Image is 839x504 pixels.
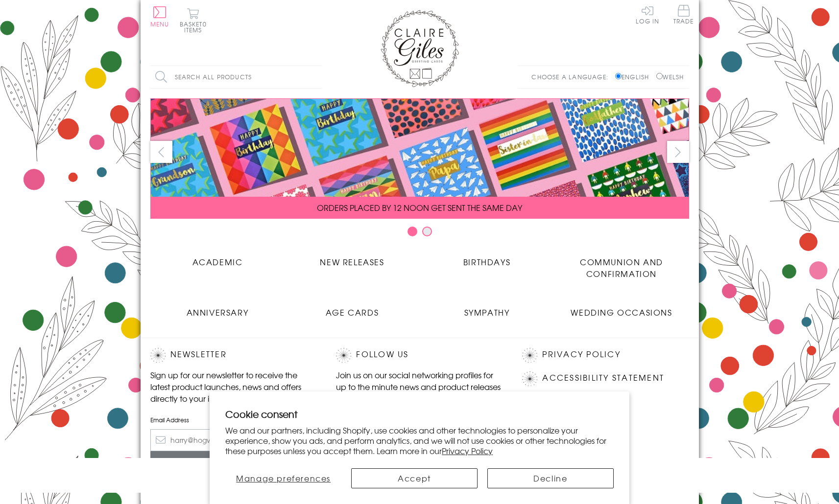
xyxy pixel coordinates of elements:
[381,10,459,87] img: Claire Giles Greetings Cards
[422,227,432,236] button: Carousel Page 2
[326,306,379,318] span: Age Cards
[351,468,478,488] button: Accept
[673,5,694,26] a: Trade
[285,249,420,268] a: New Releases
[150,6,169,27] button: Menu
[150,249,285,268] a: Academic
[420,249,554,268] a: Birthdays
[320,256,384,268] span: New Releases
[150,226,689,241] div: Carousel Pagination
[542,348,620,361] a: Privacy Policy
[420,299,554,318] a: Sympathy
[615,73,622,79] input: English
[150,429,317,451] input: harry@hogwarts.edu
[531,72,613,81] p: Choose a language:
[580,256,663,279] span: Communion and Confirmation
[554,299,689,318] a: Wedding Occasions
[150,348,317,363] h2: Newsletter
[150,299,285,318] a: Anniversary
[542,371,664,385] a: Accessibility Statement
[673,5,694,24] span: Trade
[187,306,249,318] span: Anniversary
[150,451,317,473] input: Subscribe
[656,72,684,81] label: Welsh
[317,202,522,213] span: ORDERS PLACED BY 12 NOON GET SENT THE SAME DAY
[236,472,331,484] span: Manage preferences
[180,8,207,33] button: Basket0 items
[464,306,510,318] span: Sympathy
[336,369,503,404] p: Join us on our social networking profiles for up to the minute news and product releases the mome...
[285,299,420,318] a: Age Cards
[150,141,172,163] button: prev
[225,468,341,488] button: Manage preferences
[487,468,614,488] button: Decline
[667,141,689,163] button: next
[150,369,317,404] p: Sign up for our newsletter to receive the latest product launches, news and offers directly to yo...
[636,5,659,24] a: Log In
[150,20,169,28] span: Menu
[615,72,654,81] label: English
[656,73,663,79] input: Welsh
[150,415,317,424] label: Email Address
[554,249,689,279] a: Communion and Confirmation
[408,227,417,236] button: Carousel Page 1 (Current Slide)
[571,306,672,318] span: Wedding Occasions
[150,66,322,88] input: Search all products
[463,256,510,268] span: Birthdays
[184,20,207,34] span: 0 items
[312,66,322,88] input: Search
[225,425,614,456] p: We and our partners, including Shopify, use cookies and other technologies to personalize your ex...
[336,348,503,363] h2: Follow Us
[192,256,243,268] span: Academic
[225,407,614,421] h2: Cookie consent
[442,445,493,457] a: Privacy Policy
